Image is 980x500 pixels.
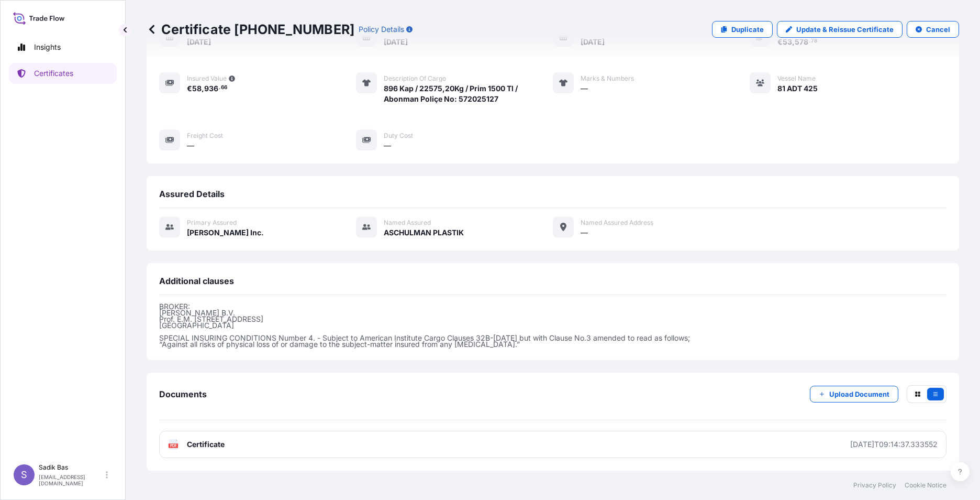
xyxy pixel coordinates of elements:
span: 936 [204,85,218,92]
a: Update & Reissue Certificate [777,21,903,38]
span: Assured Details [159,189,225,199]
span: Certificate [187,439,225,450]
p: Certificate [PHONE_NUMBER] [147,21,354,38]
p: Upload Document [829,389,889,399]
span: € [187,85,192,92]
span: Freight Cost [187,132,223,140]
span: — [187,140,194,151]
button: Upload Document [810,386,898,403]
span: , [202,85,204,92]
p: Duplicate [731,24,764,35]
p: Update & Reissue Certificate [796,24,894,35]
span: Description of cargo [384,74,446,83]
span: [PERSON_NAME] Inc. [187,227,264,238]
p: Cancel [926,24,950,35]
span: Named Assured Address [581,219,653,227]
p: Certificates [34,68,73,79]
span: Named Assured [384,219,431,227]
span: — [384,140,391,151]
p: Sadik Bas [39,463,104,472]
span: 66 [221,86,227,90]
span: ASCHULMAN PLASTIK [384,227,464,238]
a: Privacy Policy [853,481,896,490]
span: 58 [192,85,202,92]
span: 81 ADT 425 [777,83,818,94]
button: Cancel [907,21,959,38]
text: PDF [170,444,177,448]
a: Cookie Notice [905,481,946,490]
span: — [581,83,588,94]
span: Additional clauses [159,276,234,286]
p: [EMAIL_ADDRESS][DOMAIN_NAME] [39,474,104,486]
a: Insights [9,37,117,58]
a: PDFCertificate[DATE]T09:14:37.333552 [159,431,946,458]
p: BROKER: [PERSON_NAME] B.V. Prof. E.M. [STREET_ADDRESS] [GEOGRAPHIC_DATA] SPECIAL INSURING CONDITI... [159,303,946,347]
span: Vessel Name [777,74,816,83]
span: Documents [159,389,207,399]
a: Duplicate [712,21,773,38]
a: Certificates [9,63,117,84]
span: 896 Kap / 22575,20Kg / Prim 1500 Tl / Abonman Poliçe No: 572025127 [384,83,553,104]
span: Primary assured [187,219,237,227]
p: Policy Details [359,24,404,35]
span: Marks & Numbers [581,74,634,83]
span: Insured Value [187,74,227,83]
span: Duty Cost [384,132,413,140]
span: . [219,86,220,90]
span: S [21,470,27,480]
p: Insights [34,42,61,52]
div: [DATE]T09:14:37.333552 [850,439,938,450]
span: — [581,227,588,238]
